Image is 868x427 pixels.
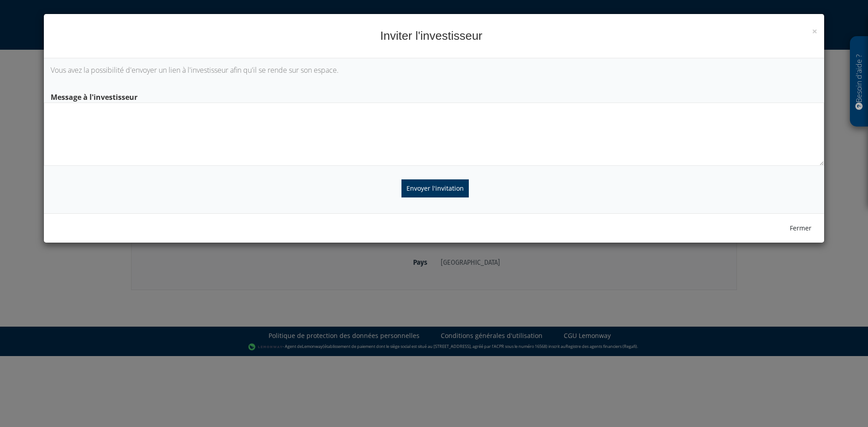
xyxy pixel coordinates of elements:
span: × [812,25,817,38]
input: Envoyer l'invitation [401,179,469,197]
h4: Inviter l'investisseur [51,28,817,44]
button: Fermer [784,221,817,236]
label: Message à l'investisseur [44,89,824,103]
p: Vous avez la possibilité d'envoyer un lien à l'investisseur afin qu'il se rende sur son espace. [51,65,817,75]
p: Besoin d'aide ? [854,41,864,122]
